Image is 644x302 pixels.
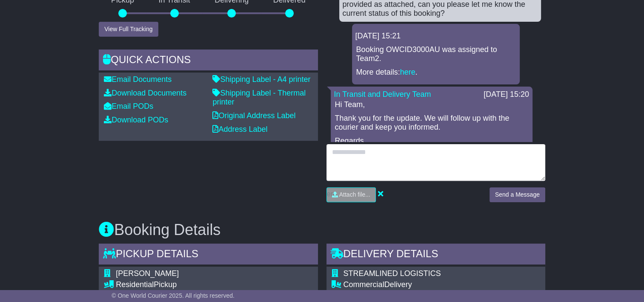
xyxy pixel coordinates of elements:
p: Hi Team, [335,100,528,110]
a: here [400,68,415,76]
h3: Booking Details [99,221,545,238]
span: Residential [116,280,154,289]
button: Send a Message [489,187,545,202]
div: Pickup Details [99,244,318,267]
div: Delivery Details [326,244,545,267]
div: Delivery [343,280,540,290]
a: Original Address Label [212,111,295,120]
p: Regards, Irinn [335,136,528,155]
a: Email Documents [104,75,172,84]
p: More details: . [356,68,515,77]
span: STREAMLINED LOGISTICS [343,269,441,278]
p: Thank you for the update. We will follow up with the courier and keep you informed. [335,114,528,132]
span: [PERSON_NAME] [116,269,179,278]
div: [DATE] 15:21 [355,32,516,41]
div: [DATE] 15:20 [484,90,529,99]
a: Address Label [212,125,267,134]
a: Download Documents [104,89,186,97]
div: Pickup [116,280,307,290]
a: Shipping Label - A4 printer [212,75,310,84]
p: Booking OWCID3000AU was assigned to Team2. [356,45,515,64]
a: Download PODs [104,116,168,124]
span: © One World Courier 2025. All rights reserved. [112,292,235,299]
button: View Full Tracking [99,22,158,37]
a: Email PODs [104,102,153,110]
a: In Transit and Delivery Team [334,90,431,99]
span: Commercial [343,280,384,289]
a: Shipping Label - Thermal printer [212,89,306,107]
div: Quick Actions [99,49,318,73]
